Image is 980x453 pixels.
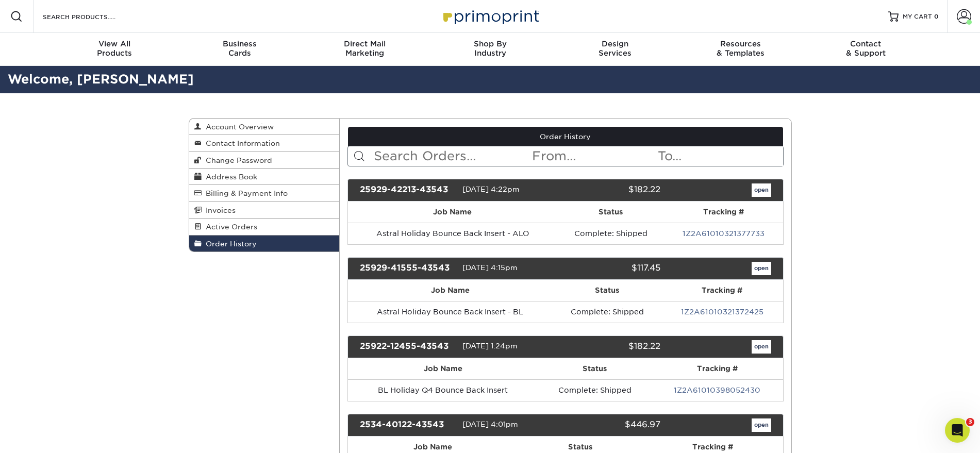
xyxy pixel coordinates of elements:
input: From... [531,146,657,166]
img: Primoprint [439,5,542,27]
a: Invoices [189,202,340,219]
div: $182.22 [558,340,668,354]
div: & Templates [678,39,803,58]
span: Shop By [427,39,553,48]
td: Astral Holiday Bounce Back Insert - ALO [348,223,557,244]
a: View AllProducts [52,33,177,66]
a: 1Z2A61010321377733 [683,229,765,238]
div: Marketing [302,39,427,58]
span: [DATE] 4:15pm [462,263,518,272]
a: Order History [189,236,340,251]
a: DesignServices [553,33,678,66]
div: Services [553,39,678,58]
a: Active Orders [189,219,340,235]
span: [DATE] 4:22pm [462,185,520,193]
div: $117.45 [558,262,668,275]
span: 3 [966,418,974,426]
a: open [752,340,771,354]
span: Resources [678,39,803,48]
td: Complete: Shipped [553,301,662,323]
a: Direct MailMarketing [302,33,427,66]
th: Tracking # [652,358,783,379]
a: BusinessCards [177,33,302,66]
th: Status [553,280,662,301]
th: Tracking # [661,280,783,301]
a: Resources& Templates [678,33,803,66]
th: Status [557,202,665,223]
th: Status [538,358,652,379]
a: open [752,262,771,275]
span: Active Orders [202,223,257,231]
div: $182.22 [558,183,668,197]
input: SEARCH PRODUCTS..... [42,10,142,23]
span: Contact [803,39,928,48]
div: & Support [803,39,928,58]
span: Design [553,39,678,48]
a: Shop ByIndustry [427,33,553,66]
span: Direct Mail [302,39,427,48]
input: To... [657,146,783,166]
span: Business [177,39,302,48]
span: MY CART [903,12,932,21]
div: 25929-41555-43543 [352,262,462,275]
a: open [752,183,771,197]
span: [DATE] 1:24pm [462,342,518,350]
span: Billing & Payment Info [202,189,288,197]
a: open [752,418,771,432]
span: View All [52,39,177,48]
a: Contact Information [189,135,340,152]
th: Job Name [348,280,553,301]
div: 25929-42213-43543 [352,183,462,197]
td: Complete: Shipped [557,223,665,244]
span: Address Book [202,173,257,181]
a: Order History [348,127,783,146]
div: Industry [427,39,553,58]
div: 25922-12455-43543 [352,340,462,354]
span: Account Overview [202,123,274,131]
input: Search Orders... [373,146,531,166]
a: Address Book [189,169,340,185]
div: 2534-40122-43543 [352,418,462,432]
iframe: Intercom live chat [945,418,970,443]
th: Job Name [348,358,538,379]
a: Billing & Payment Info [189,185,340,202]
td: BL Holiday Q4 Bounce Back Insert [348,379,538,401]
td: Astral Holiday Bounce Back Insert - BL [348,301,553,323]
a: Contact& Support [803,33,928,66]
span: Contact Information [202,139,280,147]
th: Tracking # [665,202,783,223]
span: 0 [934,13,939,20]
span: Change Password [202,156,272,164]
div: $446.97 [558,418,668,432]
span: Order History [202,240,257,248]
a: 1Z2A61010398052430 [674,386,760,394]
th: Job Name [348,202,557,223]
td: Complete: Shipped [538,379,652,401]
a: Change Password [189,152,340,169]
a: 1Z2A61010321372425 [681,308,763,316]
a: Account Overview [189,119,340,135]
div: Products [52,39,177,58]
div: Cards [177,39,302,58]
span: [DATE] 4:01pm [462,420,518,428]
span: Invoices [202,206,236,214]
